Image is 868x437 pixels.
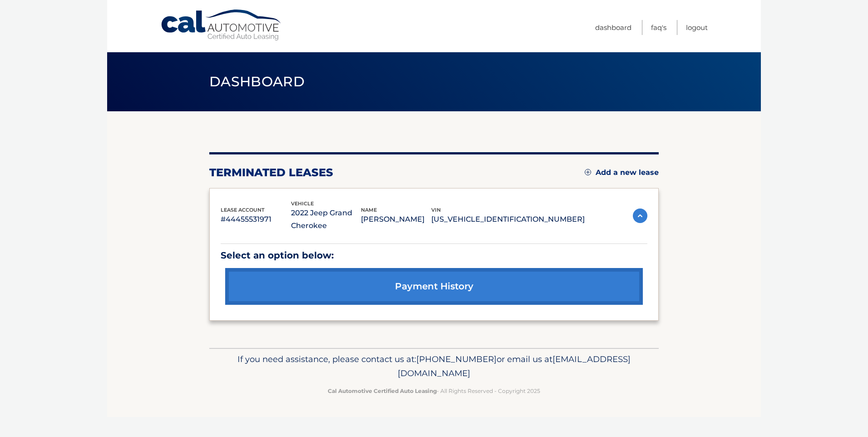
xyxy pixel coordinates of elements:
[361,207,377,213] span: name
[221,207,265,213] span: lease account
[686,20,708,35] a: Logout
[221,213,291,226] p: #44455531971
[431,213,585,226] p: [US_VEHICLE_IDENTIFICATION_NUMBER]
[328,387,437,394] strong: Cal Automotive Certified Auto Leasing
[209,166,333,179] h2: terminated leases
[215,352,653,381] p: If you need assistance, please contact us at: or email us at
[291,200,314,207] span: vehicle
[361,213,431,226] p: [PERSON_NAME]
[585,169,591,175] img: add.svg
[416,354,497,364] span: [PHONE_NUMBER]
[291,207,361,232] p: 2022 Jeep Grand Cherokee
[221,248,647,263] p: Select an option below:
[595,20,631,35] a: Dashboard
[585,168,659,177] a: Add a new lease
[209,73,305,90] span: Dashboard
[215,386,653,396] p: - All Rights Reserved - Copyright 2025
[160,9,283,41] a: Cal Automotive
[225,268,643,305] a: payment history
[633,209,647,223] img: accordion-active.svg
[651,20,666,35] a: FAQ's
[431,207,441,213] span: vin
